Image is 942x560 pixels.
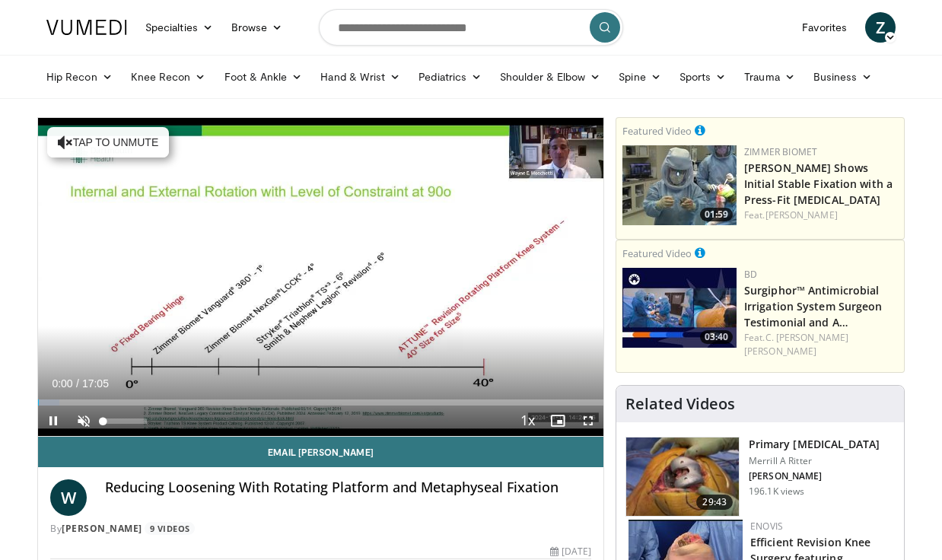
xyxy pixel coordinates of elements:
div: Feat. [744,208,898,222]
button: Playback Rate [512,406,543,436]
img: 297061_3.png.150x105_q85_crop-smart_upscale.jpg [626,437,739,517]
a: Email [PERSON_NAME] [38,437,603,467]
h4: Reducing Loosening With Rotating Platform and Metaphyseal Fixation [105,479,591,496]
span: 03:40 [700,330,733,344]
img: 6bc46ad6-b634-4876-a934-24d4e08d5fac.150x105_q85_crop-smart_upscale.jpg [622,145,737,225]
a: C. [PERSON_NAME] [PERSON_NAME] [744,331,848,358]
a: 9 Videos [145,522,195,535]
span: 01:59 [700,208,733,221]
h4: Related Videos [625,395,735,413]
a: Z [865,12,896,43]
div: [DATE] [550,545,591,558]
a: Hip Recon [37,62,122,92]
a: Hand & Wrist [311,62,409,92]
button: Tap to unmute [47,127,169,157]
p: 196.1K views [749,485,804,498]
a: Knee Recon [122,62,215,92]
a: 29:43 Primary [MEDICAL_DATA] Merrill A Ritter [PERSON_NAME] 196.1K views [625,437,895,517]
a: Shoulder & Elbow [491,62,609,92]
span: 17:05 [82,377,109,390]
a: [PERSON_NAME] Shows Initial Stable Fixation with a Press-Fit [MEDICAL_DATA] [744,161,893,207]
a: Pediatrics [409,62,491,92]
p: Merrill A Ritter [749,455,880,467]
a: [PERSON_NAME] [62,522,142,535]
a: Surgiphor™ Antimicrobial Irrigation System Surgeon Testimonial and A… [744,283,883,329]
small: Featured Video [622,124,692,138]
div: Feat. [744,331,898,358]
p: [PERSON_NAME] [749,470,880,482]
a: Foot & Ankle [215,62,312,92]
a: BD [744,268,757,281]
a: W [50,479,87,516]
a: Zimmer Biomet [744,145,817,158]
div: By [50,522,591,536]
a: Business [804,62,882,92]
div: Progress Bar [38,399,603,406]
span: 29:43 [696,495,733,510]
h3: Primary [MEDICAL_DATA] [749,437,880,452]
video-js: Video Player [38,118,603,437]
button: Unmute [68,406,99,436]
a: Spine [609,62,670,92]
a: Trauma [735,62,804,92]
img: VuMedi Logo [46,20,127,35]
span: 0:00 [52,377,72,390]
a: [PERSON_NAME] [765,208,838,221]
button: Enable picture-in-picture mode [543,406,573,436]
div: Volume Level [103,418,146,424]
a: 01:59 [622,145,737,225]
button: Pause [38,406,68,436]
small: Featured Video [622,247,692,260]
button: Fullscreen [573,406,603,436]
a: Specialties [136,12,222,43]
a: 03:40 [622,268,737,348]
a: Enovis [750,520,783,533]
a: Favorites [793,12,856,43]
span: / [76,377,79,390]
img: 70422da6-974a-44ac-bf9d-78c82a89d891.150x105_q85_crop-smart_upscale.jpg [622,268,737,348]
a: Browse [222,12,292,43]
input: Search topics, interventions [319,9,623,46]
a: Sports [670,62,736,92]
